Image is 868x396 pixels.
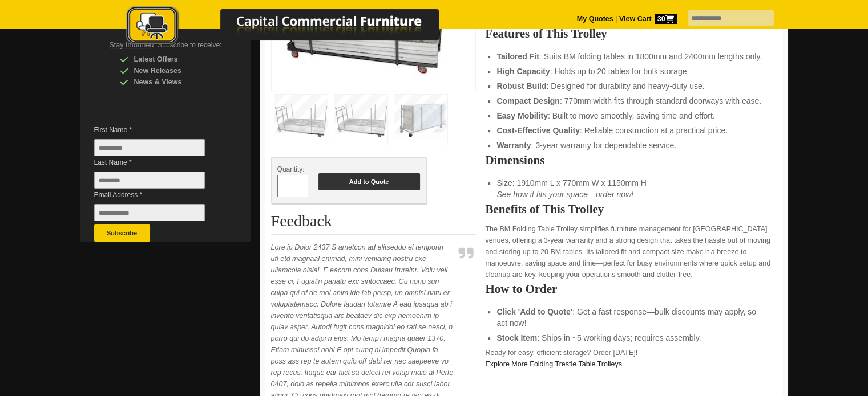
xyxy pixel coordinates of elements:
[94,157,222,168] span: Last Name *
[496,110,765,121] li: : Built to move smoothly, saving time and effort.
[496,141,531,150] strong: Warranty
[120,54,228,65] div: Latest Offers
[94,172,205,189] input: Last Name *
[485,347,776,370] p: Ready for easy, efficient storage? Order [DATE]!
[496,332,765,344] li: : Ships in ~5 working days; requires assembly.
[485,203,776,215] h2: Benefits of This Trolley
[496,111,547,120] strong: Easy Mobility
[485,154,776,166] h2: Dimensions
[496,67,550,76] strong: High Capacity
[496,306,765,329] li: : Get a fast response—bulk discounts may apply, so act now!
[496,81,546,91] strong: Robust Build
[496,66,765,77] li: : Holds up to 20 tables for bulk storage.
[94,189,222,201] span: Email Address *
[120,65,228,76] div: New Releases
[95,6,494,47] img: Capital Commercial Furniture Logo
[95,6,494,51] a: Capital Commercial Furniture Logo
[496,126,579,135] strong: Cost-Effective Quality
[655,14,677,24] span: 30
[577,15,613,23] a: My Quotes
[496,177,765,200] li: Size: 1910mm L x 770mm W x 1150mm H
[277,165,305,173] span: Quantity:
[496,80,765,92] li: : Designed for durability and heavy-duty use.
[318,173,420,190] button: Add to Quote
[94,124,222,136] span: First Name *
[485,360,621,368] a: Explore More Folding Trestle Table Trolleys
[485,28,776,39] h2: Features of This Trolley
[496,95,765,107] li: : 770mm width fits through standard doorways with ease.
[120,76,228,88] div: News & Views
[496,125,765,136] li: : Reliable construction at a practical price.
[496,307,572,316] strong: Click 'Add to Quote'
[94,139,205,156] input: First Name *
[496,140,765,151] li: : 3-year warranty for dependable service.
[619,15,677,23] strong: View Cart
[496,52,539,61] strong: Tailored Fit
[496,96,559,105] strong: Compact Design
[485,223,776,280] p: The BM Folding Table Trolley simplifies furniture management for [GEOGRAPHIC_DATA] venues, offeri...
[617,15,676,23] a: View Cart30
[496,333,537,342] strong: Stock Item
[271,213,477,235] h2: Feedback
[496,190,633,199] em: See how it fits your space—order now!
[94,204,205,221] input: Email Address *
[496,51,765,62] li: : Suits BM folding tables in 1800mm and 2400mm lengths only.
[485,283,776,295] h2: How to Order
[94,224,150,242] button: Subscribe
